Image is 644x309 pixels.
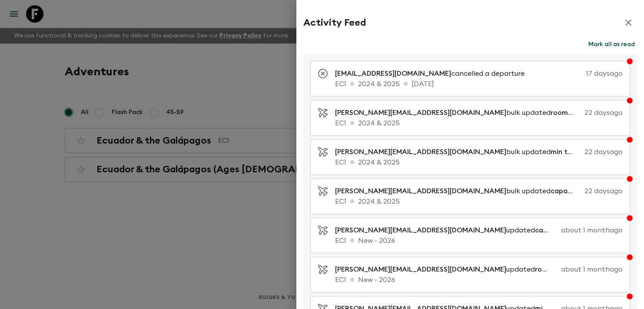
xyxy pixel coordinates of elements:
span: room release days [551,109,612,116]
p: 22 days ago [584,147,623,157]
p: EC1 New - 2026 [335,235,623,246]
p: EC1 2024 & 2025 [335,118,623,128]
p: 17 days ago [535,68,623,79]
p: updated [335,225,558,235]
p: cancelled a departure [335,68,531,79]
p: 22 days ago [584,186,623,196]
span: [EMAIL_ADDRESS][DOMAIN_NAME] [335,70,451,77]
p: bulk updated [335,107,581,118]
p: updated [335,264,558,275]
p: about 1 month ago [561,225,623,235]
p: EC1 New - 2026 [335,275,623,285]
p: EC1 2024 & 2025 [335,157,623,168]
span: [PERSON_NAME][EMAIL_ADDRESS][DOMAIN_NAME] [335,266,506,273]
p: EC1 2024 & 2025 [DATE] [335,79,623,89]
p: 22 days ago [584,107,623,118]
p: about 1 month ago [561,264,623,275]
span: [PERSON_NAME][EMAIL_ADDRESS][DOMAIN_NAME] [335,109,506,116]
span: [PERSON_NAME][EMAIL_ADDRESS][DOMAIN_NAME] [335,148,506,155]
button: Mark all as read [586,38,637,50]
span: [PERSON_NAME][EMAIL_ADDRESS][DOMAIN_NAME] [335,188,506,195]
span: min to guarantee [551,148,609,155]
p: EC1 2024 & 2025 [335,196,623,207]
p: bulk updated [335,147,581,157]
span: capacity [535,227,565,234]
p: bulk updated [335,186,581,196]
span: capacity [551,188,581,195]
h2: Activity Feed [303,17,366,28]
span: [PERSON_NAME][EMAIL_ADDRESS][DOMAIN_NAME] [335,227,506,234]
span: room release days [535,266,596,273]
